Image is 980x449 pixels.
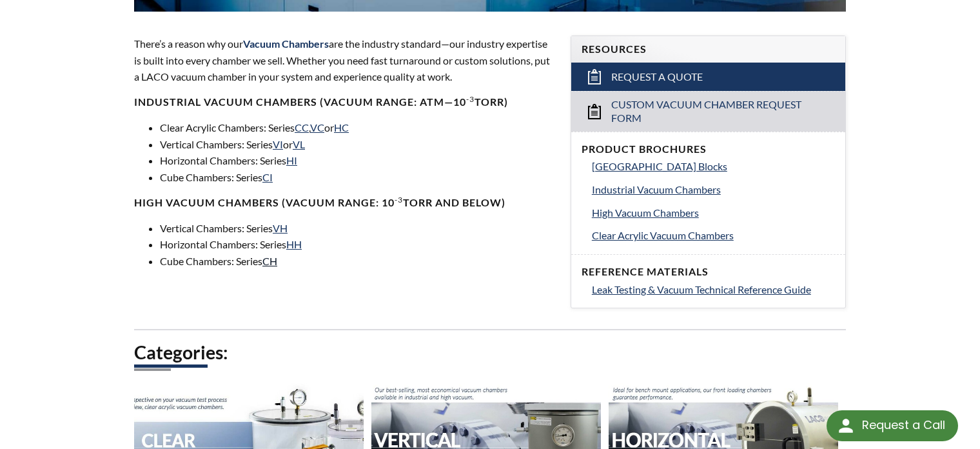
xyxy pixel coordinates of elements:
li: Horizontal Chambers: Series [160,152,555,169]
span: [GEOGRAPHIC_DATA] Blocks [592,160,727,172]
li: Vertical Chambers: Series [160,220,555,237]
li: Cube Chambers: Series [160,253,555,270]
a: Request a Quote [571,63,845,91]
li: Clear Acrylic Chambers: Series , or [160,119,555,136]
a: VH [273,222,288,234]
span: High Vacuum Chambers [592,206,699,219]
a: CH [262,255,277,267]
div: Request a Call [827,410,958,441]
h4: Industrial Vacuum Chambers (vacuum range: atm—10 Torr) [134,95,555,109]
a: VC [310,121,324,134]
a: HC [334,121,349,134]
a: VL [293,138,305,150]
h4: Resources [582,43,835,56]
a: VI [273,138,283,150]
h4: Reference Materials [582,265,835,279]
h2: Categories: [134,341,846,364]
sup: -3 [395,195,403,205]
a: [GEOGRAPHIC_DATA] Blocks [592,158,835,175]
img: round button [836,415,856,436]
span: Industrial Vacuum Chambers [592,183,721,195]
p: There’s a reason why our are the industry standard—our industry expertise is built into every cha... [134,35,555,85]
a: Industrial Vacuum Chambers [592,181,835,198]
span: Request a Quote [611,70,703,84]
a: Clear Acrylic Vacuum Chambers [592,227,835,244]
a: CI [262,171,273,183]
li: Cube Chambers: Series [160,169,555,186]
span: Vacuum Chambers [243,37,329,50]
a: Custom Vacuum Chamber Request Form [571,91,845,132]
a: HH [286,238,302,250]
span: Clear Acrylic Vacuum Chambers [592,229,734,241]
li: Horizontal Chambers: Series [160,236,555,253]
sup: -3 [466,94,475,104]
h4: Product Brochures [582,143,835,156]
a: High Vacuum Chambers [592,205,835,221]
a: Leak Testing & Vacuum Technical Reference Guide [592,281,835,298]
a: HI [286,154,297,166]
div: Request a Call [862,410,945,440]
span: Leak Testing & Vacuum Technical Reference Guide [592,283,811,295]
li: Vertical Chambers: Series or [160,136,555,153]
h4: High Vacuum Chambers (Vacuum range: 10 Torr and below) [134,196,555,210]
span: Custom Vacuum Chamber Request Form [611,98,806,125]
a: CC [295,121,309,134]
